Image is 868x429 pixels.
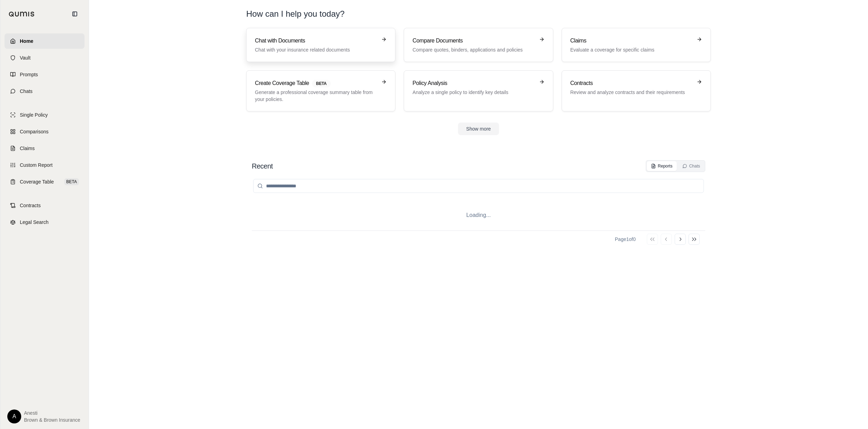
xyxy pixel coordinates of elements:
span: Custom Report [20,162,53,169]
a: Create Coverage TableBETAGenerate a professional coverage summary table from your policies. [246,70,395,111]
div: Page 1 of 0 [615,236,636,243]
span: Brown & Brown Insurance [24,416,80,423]
p: Compare quotes, binders, applications and policies [412,46,535,53]
span: Legal Search [20,219,49,226]
button: Reports [647,161,677,171]
span: Vault [20,54,31,61]
h3: Contracts [570,79,692,87]
span: Chats [20,88,33,95]
div: Reports [651,163,673,169]
img: Qumis Logo [9,11,35,17]
p: Evaluate a coverage for specific claims [570,46,692,53]
a: Chats [5,84,85,99]
span: BETA [64,178,79,185]
a: Vault [5,50,85,65]
a: Chat with DocumentsChat with your insurance related documents [246,28,395,62]
h3: Policy Analysis [412,79,535,87]
span: Home [20,38,33,45]
h3: Chat with Documents [255,37,377,45]
a: Custom Report [5,157,85,173]
p: Review and analyze contracts and their requirements [570,89,692,96]
h1: How can I help you today? [246,8,711,19]
span: BETA [312,80,331,87]
a: Home [5,33,85,49]
h3: Compare Documents [412,37,535,45]
span: Claims [20,145,35,152]
span: Contracts [20,202,41,209]
h3: Create Coverage Table [255,79,377,87]
h2: Recent [252,161,273,171]
button: Collapse sidebar [69,8,80,19]
span: Prompts [20,71,38,78]
a: Single Policy [5,107,85,123]
a: ClaimsEvaluate a coverage for specific claims [562,28,711,62]
button: Chats [678,161,704,171]
div: Loading... [252,200,705,231]
span: Single Policy [20,111,48,118]
a: Compare DocumentsCompare quotes, binders, applications and policies [404,28,553,62]
h3: Claims [570,37,692,45]
p: Generate a professional coverage summary table from your policies. [255,89,377,103]
div: A [7,409,21,423]
span: Comparisons [20,128,48,135]
a: ContractsReview and analyze contracts and their requirements [562,70,711,111]
a: Comparisons [5,124,85,139]
a: Prompts [5,67,85,82]
button: Show more [458,123,499,135]
p: Chat with your insurance related documents [255,46,377,53]
a: Coverage TableBETA [5,174,85,189]
a: Claims [5,141,85,156]
div: Chats [682,163,700,169]
a: Legal Search [5,214,85,230]
span: Anesti [24,409,80,416]
a: Contracts [5,198,85,213]
span: Coverage Table [20,178,54,185]
a: Policy AnalysisAnalyze a single policy to identify key details [404,70,553,111]
p: Analyze a single policy to identify key details [412,89,535,96]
